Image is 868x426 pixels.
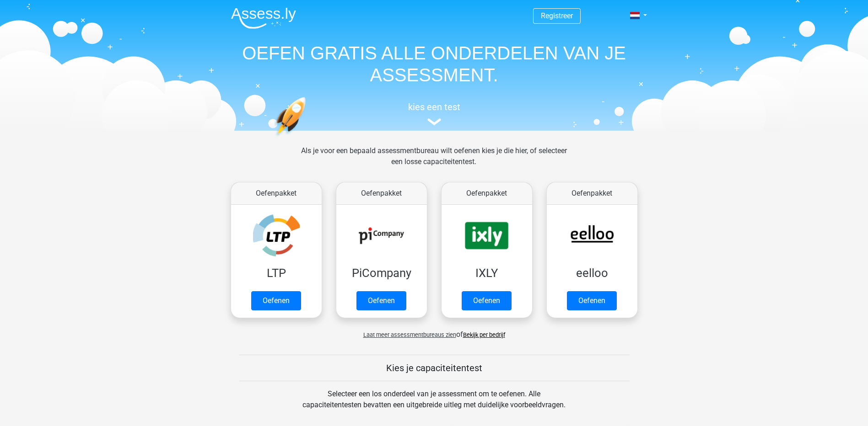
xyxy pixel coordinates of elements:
[224,42,645,86] h1: OEFEN GRATIS ALLE ONDERDELEN VAN JE ASSESSMENT.
[462,291,512,310] a: Oefenen
[356,291,406,310] a: Oefenen
[363,331,456,338] span: Laat meer assessmentbureaus zien
[224,101,645,126] a: kies een test
[224,322,645,340] div: of
[294,389,574,421] div: Selecteer een los onderdeel van je assessment om te oefenen. Alle capaciteitentesten bevatten een...
[224,101,645,112] h5: kies een test
[251,291,301,310] a: Oefenen
[427,118,441,125] img: assessment
[463,331,505,338] a: Bekijk per bedrijf
[567,291,617,310] a: Oefenen
[294,145,574,178] div: Als je voor een bepaald assessmentbureau wilt oefenen kies je die hier, of selecteer een losse ca...
[541,11,573,20] a: Registreer
[274,97,341,180] img: oefenen
[239,362,630,373] h5: Kies je capaciteitentest
[231,7,296,29] img: Assessly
